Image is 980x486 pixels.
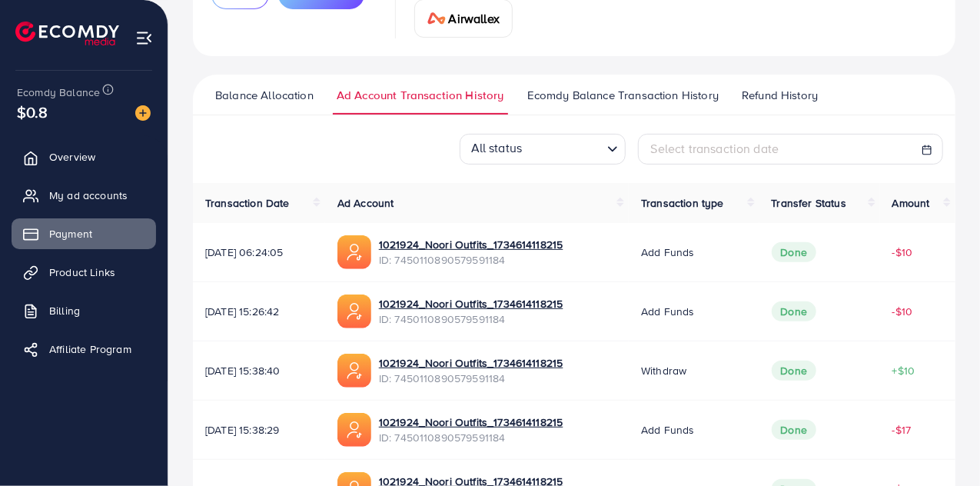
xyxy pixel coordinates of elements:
[379,252,563,268] span: ID: 7450110890579591184
[15,22,119,45] img: logo
[205,245,313,260] span: [DATE] 06:24:05
[742,87,818,104] span: Refund History
[205,422,313,438] span: [DATE] 15:38:29
[427,12,446,25] img: card
[215,87,314,104] span: Balance Allocation
[205,304,313,319] span: [DATE] 15:26:42
[12,141,156,172] a: Overview
[337,413,371,447] img: ic-ads-acc.e4c84228.svg
[12,180,156,211] a: My ad accounts
[135,29,153,47] img: menu
[641,304,694,319] span: Add funds
[460,134,626,165] div: Search for option
[892,422,912,438] span: -$17
[49,188,128,203] span: My ad accounts
[205,363,313,378] span: [DATE] 15:38:40
[135,105,151,121] img: image
[49,341,131,357] span: Affiliate Program
[337,87,504,104] span: Ad Account Transaction History
[468,135,526,160] span: All status
[527,87,719,104] span: Ecomdy Balance Transaction History
[641,245,694,260] span: Add funds
[641,195,724,211] span: Transaction type
[17,101,48,123] span: $0.8
[17,85,100,100] span: Ecomdy Balance
[772,195,846,211] span: Transfer Status
[772,420,817,440] span: Done
[12,257,156,288] a: Product Links
[379,371,563,386] span: ID: 7450110890579591184
[641,363,686,378] span: Withdraw
[379,355,563,371] a: 1021924_Noori Outfits_1734614118215
[337,354,371,388] img: ic-ads-acc.e4c84228.svg
[12,295,156,326] a: Billing
[449,9,500,28] span: Airwallex
[49,226,92,241] span: Payment
[892,363,915,378] span: +$10
[337,235,371,269] img: ic-ads-acc.e4c84228.svg
[915,417,968,474] iframe: Chat
[892,304,913,319] span: -$10
[892,195,930,211] span: Amount
[651,140,779,157] span: Select transaction date
[379,296,563,311] a: 1021924_Noori Outfits_1734614118215
[379,430,563,445] span: ID: 7450110890579591184
[205,195,290,211] span: Transaction Date
[49,265,115,280] span: Product Links
[337,295,371,328] img: ic-ads-acc.e4c84228.svg
[641,422,694,438] span: Add funds
[379,311,563,327] span: ID: 7450110890579591184
[379,414,563,430] a: 1021924_Noori Outfits_1734614118215
[12,334,156,364] a: Affiliate Program
[772,242,817,262] span: Done
[772,361,817,381] span: Done
[12,218,156,249] a: Payment
[772,301,817,321] span: Done
[527,135,600,160] input: Search for option
[49,303,80,318] span: Billing
[337,195,394,211] span: Ad Account
[379,237,563,252] a: 1021924_Noori Outfits_1734614118215
[892,245,913,260] span: -$10
[49,149,95,165] span: Overview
